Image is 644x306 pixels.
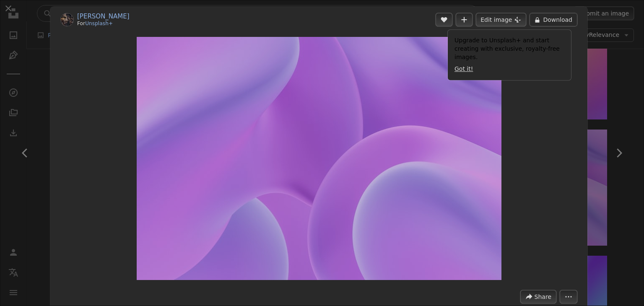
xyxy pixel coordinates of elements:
img: a close up view of a purple background [137,37,501,280]
div: For [77,21,130,27]
img: Go to Pawel Czerwinski's profile [60,13,74,26]
button: Edit image [476,13,526,26]
button: More Actions [560,290,577,303]
a: [PERSON_NAME] [77,12,130,21]
button: Share this image [520,290,556,303]
button: Download [530,13,577,26]
button: Got it! [454,65,473,73]
div: Upgrade to Unsplash+ and start creating with exclusive, royalty-free images. [448,30,571,80]
button: Add to Collection [456,13,473,26]
button: Like [436,13,452,26]
a: Unsplash+ [85,21,113,26]
span: Share [535,290,551,303]
a: Next [594,113,644,193]
button: Zoom in on this image [137,37,501,280]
